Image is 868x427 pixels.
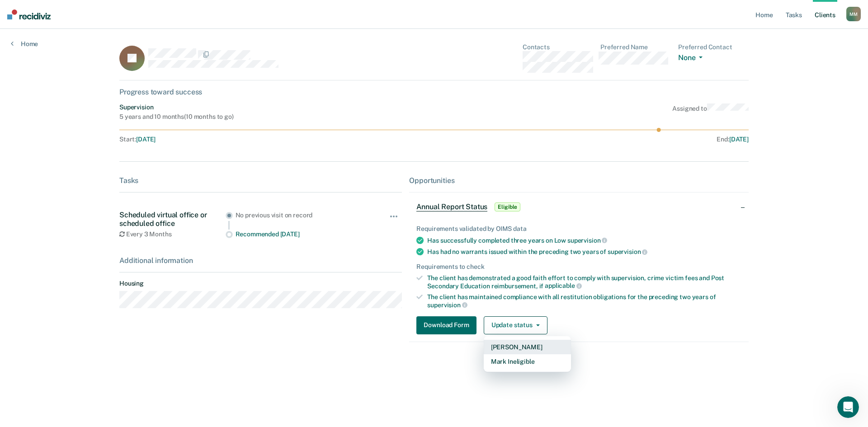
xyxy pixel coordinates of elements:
[600,43,671,51] dt: Preferred Name
[7,52,174,105] div: Maria says…
[26,5,40,19] div: Profile image for Krysty
[427,274,741,290] div: The client has demonstrated a good faith effort to comply with supervision, crime victim fees and...
[119,256,402,265] div: Additional information
[427,293,741,309] div: The client has maintained compliance with all restitution obligations for the preceding two years of
[14,296,21,303] button: Emoji picker
[484,340,571,354] button: [PERSON_NAME]
[28,296,36,303] button: Gif picker
[14,272,81,281] div: Thank you, received!
[22,169,42,176] b: A day
[155,292,170,307] button: Send a message…
[119,211,226,228] div: Scheduled virtual office or scheduled office
[545,282,581,289] span: applicable
[416,202,487,211] span: Annual Report Status
[33,52,174,98] div: Good morning, there is a client named [PERSON_NAME] [PERSON_NAME]#08644196 on my tasks who no lon...
[119,113,234,121] div: 5 years and 10 months ( 10 months to go )
[7,105,148,183] div: You’ll get replies here and in your email:✉️[PERSON_NAME][EMAIL_ADDRESS][PERSON_NAME][DOMAIN_NAME...
[427,248,741,256] div: Has had no warrants issued within the preceding two years of
[678,43,749,51] dt: Preferred Contact
[846,7,861,21] button: MM
[159,4,175,20] div: Close
[119,103,234,111] div: Supervision
[6,4,23,21] button: go back
[416,225,741,233] div: Requirements validated by OIMS data
[7,267,89,286] div: Thank you, received!
[119,176,402,185] div: Tasks
[119,136,434,143] div: Start :
[567,237,607,244] span: supervision
[14,129,137,154] b: [PERSON_NAME][EMAIL_ADDRESS][PERSON_NAME][DOMAIN_NAME][US_STATE]
[8,277,173,292] textarea: Message…
[11,40,38,48] a: Home
[427,236,741,244] div: Has successfully completed three years on Low
[119,88,749,96] div: Progress toward success
[846,7,861,21] div: M M
[7,190,174,207] div: Maria says…
[672,103,749,121] div: Assigned to
[119,280,402,287] dt: Housing
[416,316,480,334] a: Navigate to form link
[678,53,706,64] button: None
[54,249,74,255] b: Krysty
[7,105,174,190] div: Operator says…
[416,263,741,271] div: Requirements to check
[14,111,141,155] div: You’ll get replies here and in your email: ✉️
[7,246,174,267] div: Krysty says…
[7,9,51,19] img: Recidiviz
[44,5,67,11] h1: Krysty
[236,230,367,238] div: Recommended [DATE]
[44,11,62,20] p: Active
[523,43,593,51] dt: Contacts
[42,247,52,256] div: Profile image for Krysty
[43,296,50,303] button: Upload attachment
[729,136,749,143] span: [DATE]
[7,267,174,306] div: Krysty says…
[608,248,647,255] span: supervision
[119,230,226,238] div: Every 3 Months
[427,301,467,309] span: supervision
[142,4,159,21] button: Home
[7,207,174,246] div: Maria says…
[438,136,749,143] div: End :
[484,354,571,369] button: Mark Ineligible
[236,211,367,219] div: No previous visit on record
[136,136,156,143] span: [DATE]
[54,248,139,256] div: joined the conversation
[409,176,749,185] div: Opportunities
[837,396,859,418] iframe: Intercom live chat
[495,202,520,211] span: Eligible
[484,316,547,334] button: Update status
[416,316,476,334] button: Download Form
[40,57,166,93] div: Good morning, there is a client named [PERSON_NAME] [PERSON_NAME]#08644196 on my tasks who no lon...
[409,192,749,221] div: Annual Report StatusEligible
[14,160,141,177] div: Our usual reply time 🕒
